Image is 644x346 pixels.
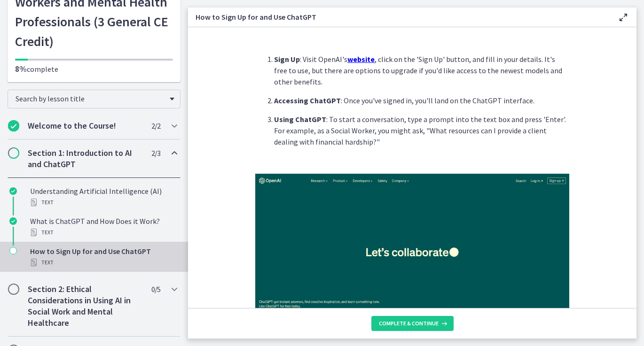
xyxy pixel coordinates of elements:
strong: Sign Up [274,54,300,64]
span: 8% [15,63,27,74]
span: 2 / 2 [151,120,160,131]
div: Text [30,257,177,268]
button: Complete & continue [371,316,454,331]
span: Complete & continue [379,320,439,327]
strong: Accessing ChatGPT [274,96,341,105]
i: Completed [9,187,17,195]
span: 2 / 3 [151,147,160,159]
img: Screen_Shot_2023-06-25_at_12.26.29_PM.png [255,174,569,331]
div: Text [30,227,177,238]
p: : To start a conversation, type a prompt into the text box and press 'Enter'. For example, as a S... [274,114,569,147]
div: Search by lesson title [8,90,181,108]
a: website [347,54,375,64]
span: Search by lesson title [16,94,165,103]
p: complete [15,63,173,75]
div: Understanding Artificial Intelligence (AI) [30,185,177,208]
h2: Welcome to the Course! [28,120,142,131]
h2: Section 1: Introduction to AI and ChatGPT [28,147,142,170]
span: 0 / 5 [151,284,160,295]
i: Completed [8,120,19,131]
h2: Section 2: Ethical Considerations in Using AI in Social Work and Mental Healthcare [28,284,142,329]
h3: How to Sign Up for and Use ChatGPT [196,11,603,23]
strong: Using ChatGPT [274,115,326,124]
div: How to Sign Up for and Use ChatGPT [30,246,177,268]
div: What is ChatGPT and How Does it Work? [30,215,177,238]
i: Completed [9,217,17,225]
p: : Once you've signed in, you'll land on the ChatGPT interface. [274,95,569,106]
p: : Visit OpenAI's , click on the 'Sign Up' button, and fill in your details. It's free to use, but... [274,54,569,87]
div: Text [30,197,177,208]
